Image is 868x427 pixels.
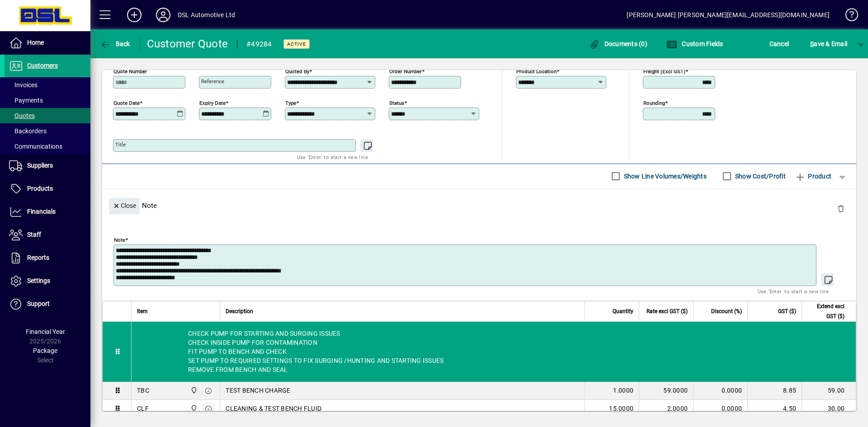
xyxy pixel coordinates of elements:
[33,347,57,354] span: Package
[5,178,90,200] a: Products
[389,68,422,74] mat-label: Order number
[27,39,44,46] span: Home
[5,247,90,269] a: Reports
[285,68,309,74] mat-label: Quoted by
[102,189,856,222] div: Note
[100,40,130,47] span: Back
[114,236,125,243] mat-label: Note
[113,68,147,74] mat-label: Quote number
[5,77,90,93] a: Invoices
[643,99,665,106] mat-label: Rounding
[586,36,650,52] button: Documents (0)
[646,306,688,316] span: Rate excl GST ($)
[790,168,836,184] button: Product
[802,400,856,418] td: 30.00
[199,99,226,106] mat-label: Expiry date
[147,37,228,51] div: Customer Quote
[27,300,50,307] span: Support
[90,36,140,52] app-page-header-button: Back
[769,37,789,51] span: Cancel
[9,97,43,104] span: Payments
[609,404,633,413] span: 15.0000
[5,293,90,315] a: Support
[5,224,90,246] a: Staff
[645,386,688,395] div: 59.0000
[113,99,140,106] mat-label: Quote date
[693,400,747,418] td: 0.0000
[226,386,290,395] span: TEST BENCH CHARGE
[622,172,707,181] label: Show Line Volumes/Weights
[830,204,852,212] app-page-header-button: Delete
[807,301,844,321] span: Extend excl GST ($)
[149,7,178,23] button: Profile
[113,198,136,213] span: Close
[201,78,224,84] mat-label: Reference
[645,404,688,413] div: 2.0000
[27,208,56,215] span: Financials
[5,123,90,139] a: Backorders
[643,68,685,74] mat-label: Freight (excl GST)
[109,198,140,214] button: Close
[9,127,47,135] span: Backorders
[27,162,53,169] span: Suppliers
[27,62,58,69] span: Customers
[830,198,852,220] button: Delete
[188,404,198,413] span: Central
[27,254,49,261] span: Reports
[5,201,90,223] a: Financials
[27,277,50,284] span: Settings
[778,306,796,316] span: GST ($)
[9,112,35,119] span: Quotes
[5,270,90,292] a: Settings
[246,37,272,52] div: #49284
[9,81,38,89] span: Invoices
[132,322,856,381] div: CHECK PUMP FOR STARTING AND SURGING ISSUES CHECK INSIDE PUMP FOR CONTAMINATION FIT PUMP TO BENCH ...
[297,152,368,162] mat-hint: Use 'Enter' to start a new line
[120,7,149,23] button: Add
[389,99,404,106] mat-label: Status
[693,382,747,400] td: 0.0000
[666,40,723,47] span: Custom Fields
[5,139,90,154] a: Communications
[27,231,41,238] span: Staff
[802,382,856,400] td: 59.00
[589,40,647,47] span: Documents (0)
[27,185,53,192] span: Products
[516,68,557,74] mat-label: Product location
[806,36,852,52] button: Save & Email
[711,306,742,316] span: Discount (%)
[226,404,321,413] span: CLEANING & TEST BENCH FLUID
[733,172,786,181] label: Show Cost/Profit
[5,32,90,54] a: Home
[287,41,306,47] span: Active
[664,36,726,52] button: Custom Fields
[627,8,830,22] div: [PERSON_NAME] [PERSON_NAME][EMAIL_ADDRESS][DOMAIN_NAME]
[137,386,149,395] div: TBC
[810,40,814,47] span: S
[178,8,235,22] div: DSL Automotive Ltd
[613,306,633,316] span: Quantity
[613,386,634,395] span: 1.0000
[137,404,149,413] div: CLF
[226,306,253,316] span: Description
[107,201,142,209] app-page-header-button: Close
[115,141,126,148] mat-label: Title
[839,2,857,31] a: Knowledge Base
[747,400,802,418] td: 4.50
[758,286,829,296] mat-hint: Use 'Enter' to start a new line
[5,93,90,108] a: Payments
[26,328,65,335] span: Financial Year
[137,306,148,316] span: Item
[98,36,132,52] button: Back
[285,99,296,106] mat-label: Type
[767,36,792,52] button: Cancel
[795,169,831,183] span: Product
[5,108,90,123] a: Quotes
[9,143,62,150] span: Communications
[810,37,847,51] span: ave & Email
[5,155,90,177] a: Suppliers
[747,382,802,400] td: 8.85
[188,385,198,395] span: Central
